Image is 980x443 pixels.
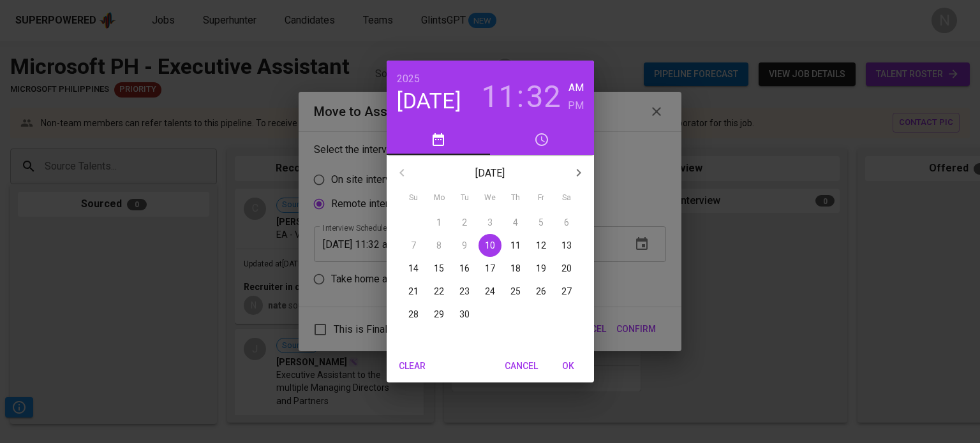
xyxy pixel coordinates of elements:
[397,70,420,88] button: 2025
[553,358,584,374] span: OK
[408,285,419,298] p: 21
[504,257,527,280] button: 18
[434,308,444,321] p: 29
[568,79,584,97] h6: AM
[530,280,553,303] button: 26
[427,303,450,326] button: 29
[561,239,572,252] p: 13
[555,257,578,280] button: 20
[408,308,419,321] p: 28
[561,285,572,298] p: 27
[427,280,450,303] button: 22
[510,285,521,298] p: 25
[453,257,476,280] button: 16
[504,234,527,257] button: 11
[453,280,476,303] button: 23
[485,239,495,252] p: 10
[548,354,589,378] button: OK
[397,358,427,374] span: Clear
[402,257,425,280] button: 14
[568,79,584,97] button: AM
[510,262,521,275] p: 18
[402,303,425,326] button: 28
[402,280,425,303] button: 21
[481,79,516,115] button: 11
[453,192,476,205] span: Tu
[397,88,461,115] button: [DATE]
[505,358,538,374] span: Cancel
[526,79,561,115] button: 32
[479,234,501,257] button: 10
[479,192,501,205] span: We
[510,239,521,252] p: 11
[555,192,578,205] span: Sa
[536,239,546,252] p: 12
[453,303,476,326] button: 30
[536,262,546,275] p: 19
[392,354,433,378] button: Clear
[459,262,470,275] p: 16
[417,166,563,181] p: [DATE]
[555,234,578,257] button: 13
[479,257,501,280] button: 17
[485,285,495,298] p: 24
[568,97,584,115] button: PM
[530,257,553,280] button: 19
[408,262,419,275] p: 14
[459,308,470,321] p: 30
[504,280,527,303] button: 25
[536,285,546,298] p: 26
[561,262,572,275] p: 20
[434,262,444,275] p: 15
[402,192,425,205] span: Su
[427,192,450,205] span: Mo
[530,234,553,257] button: 12
[479,280,501,303] button: 24
[427,257,450,280] button: 15
[500,354,543,378] button: Cancel
[530,192,553,205] span: Fr
[517,79,524,115] h3: :
[504,192,527,205] span: Th
[459,285,470,298] p: 23
[434,285,444,298] p: 22
[485,262,495,275] p: 17
[555,280,578,303] button: 27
